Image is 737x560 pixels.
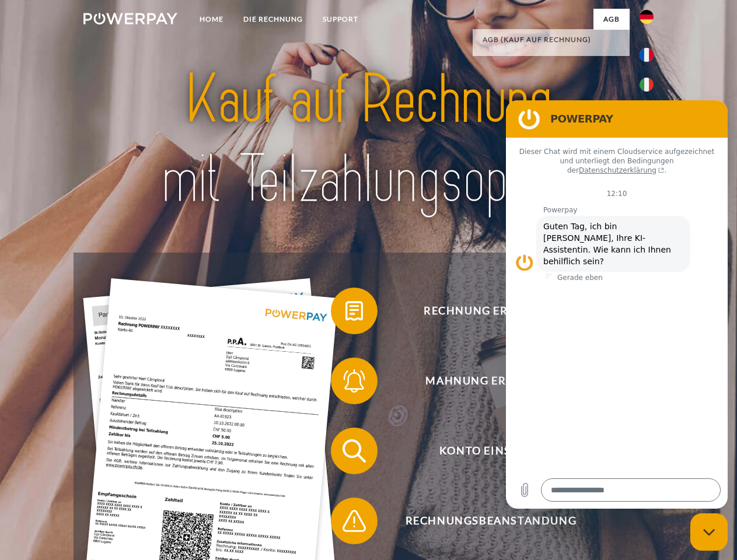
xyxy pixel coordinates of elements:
[83,13,177,24] img: logo-powerpay-white.svg
[640,10,654,24] img: de
[640,78,654,92] img: it
[340,506,369,535] img: qb_warning.svg
[331,428,634,474] button: Konto einsehen
[348,288,634,334] span: Rechnung erhalten?
[331,358,634,404] button: Mahnung erhalten?
[506,100,728,509] iframe: Messaging-Fenster
[313,9,368,30] a: SUPPORT
[348,498,634,544] span: Rechnungsbeanstandung
[340,366,369,395] img: qb_bell.svg
[340,296,369,325] img: qb_bill.svg
[111,56,626,223] img: title-powerpay_de.svg
[473,29,630,50] a: AGB (Kauf auf Rechnung)
[331,288,634,334] button: Rechnung erhalten?
[593,9,630,30] a: agb
[640,48,654,62] img: fr
[690,513,728,551] iframe: Schaltfläche zum Öffnen des Messaging-Fensters; Konversation läuft
[348,428,634,474] span: Konto einsehen
[190,9,233,30] a: Home
[348,358,634,404] span: Mahnung erhalten?
[331,498,634,544] button: Rechnungsbeanstandung
[233,9,313,30] a: DIE RECHNUNG
[473,50,630,71] a: AGB (Kreditkonto/Teilzahlung)
[340,436,369,466] img: qb_search.svg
